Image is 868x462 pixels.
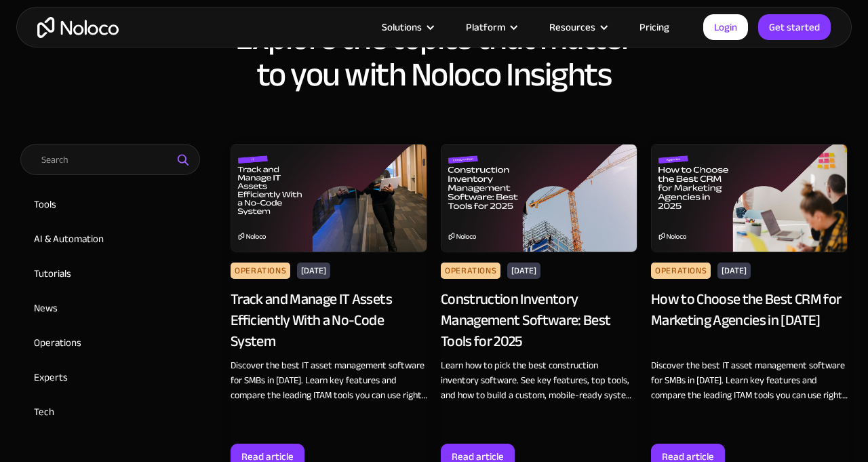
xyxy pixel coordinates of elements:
div: [DATE] [717,263,751,279]
div: Operations [441,263,500,279]
div: Platform [466,18,505,36]
div: Resources [549,18,595,36]
div: How to Choose the Best CRM for Marketing Agencies in [DATE] [651,289,848,351]
div: Operations [231,263,290,279]
div: Operations [651,263,711,279]
form: Email Form 2 [20,144,217,427]
h2: Explore the topics that matter to you with Noloco Insights [14,20,854,93]
input: Search [20,144,200,175]
div: [DATE] [297,263,330,279]
div: Learn how to pick the best construction inventory software. See key features, top tools, and how ... [441,358,637,403]
a: home [37,17,119,38]
div: Resources [532,18,623,36]
div: Platform [449,18,532,36]
div: Solutions [365,18,449,36]
a: Login [703,14,748,40]
div: Construction Inventory Management Software: Best Tools for 2025 [441,289,637,351]
div: Discover the best IT asset management software for SMBs in [DATE]. Learn key features and compare... [231,358,427,403]
img: How to Choose the Best CRM for Marketing Agencies in 2025 [651,144,848,252]
img: Construction Inventory Management Software: Best Tools for 2025 [441,144,637,252]
a: Pricing [623,18,686,36]
a: Get started [758,14,831,40]
div: Solutions [382,18,422,36]
img: Track and Manage IT Assets Efficiently With a No-Code System [231,144,427,252]
div: Discover the best IT asset management software for SMBs in [DATE]. Learn key features and compare... [651,358,848,403]
div: [DATE] [507,263,540,279]
div: Track and Manage IT Assets Efficiently With a No-Code System [231,289,427,351]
